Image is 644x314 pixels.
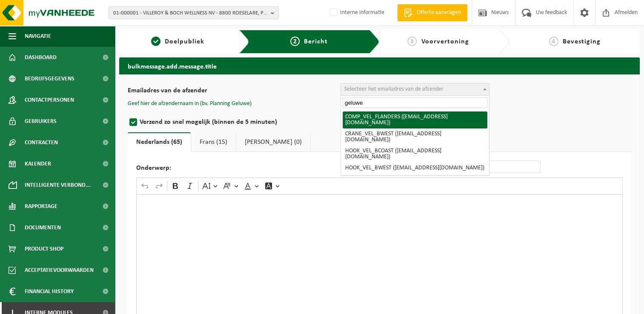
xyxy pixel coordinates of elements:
[421,38,469,45] span: Voorvertoning
[343,111,487,128] li: COMP_VEL_FLANDERS ([EMAIL_ADDRESS][DOMAIN_NAME])
[25,153,51,174] span: Kalender
[136,165,349,173] label: Onderwerp:
[113,7,267,20] span: 01-000001 - VILLEROY & BOCH WELLNESS NV - 8800 ROESELARE, POPULIERSTRAAT 1
[25,132,58,153] span: Contracten
[344,86,444,92] span: Selecteer het emailadres van de afzender
[137,178,622,194] div: Editor toolbar
[119,57,640,74] h2: bulkmessage.add.message.title
[549,37,558,46] span: 4
[25,68,74,89] span: Bedrijfsgegevens
[25,47,57,68] span: Dashboard
[128,132,191,152] a: Nederlands (65)
[343,163,487,174] li: HOOK_VEL_BWEST ([EMAIL_ADDRESS][DOMAIN_NAME])
[415,9,463,17] span: Offerte aanvragen
[25,196,57,217] span: Rapportage
[128,100,252,108] button: Geef hier de afzendernaam in (bv. Planning Geluwe)
[25,238,63,260] span: Product Shop
[165,38,204,45] span: Doelpubliek
[25,111,57,132] span: Gebruikers
[151,37,160,46] span: 1
[191,132,236,152] a: Frans (15)
[25,260,94,281] span: Acceptatievoorwaarden
[236,132,310,152] a: [PERSON_NAME] (0)
[343,146,487,163] li: HOOK_VEL_BCOAST ([EMAIL_ADDRESS][DOMAIN_NAME])
[407,37,417,46] span: 3
[128,116,341,128] label: Verzend zo snel mogelijk (binnen de 5 minuten)
[328,6,384,19] label: Interne informatie
[25,281,74,302] span: Financial History
[290,37,300,46] span: 2
[304,38,328,45] span: Bericht
[563,38,601,45] span: Bevestiging
[343,128,487,146] li: CRANE_VEL_BWEST ([EMAIL_ADDRESS][DOMAIN_NAME])
[397,4,467,21] a: Offerte aanvragen
[25,217,61,238] span: Documenten
[25,174,91,196] span: Intelligente verbond...
[109,6,279,19] button: 01-000001 - VILLEROY & BOCH WELLNESS NV - 8800 ROESELARE, POPULIERSTRAAT 1
[128,87,341,96] label: Emailadres van de afzender
[25,89,74,111] span: Contactpersonen
[25,26,51,47] span: Navigatie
